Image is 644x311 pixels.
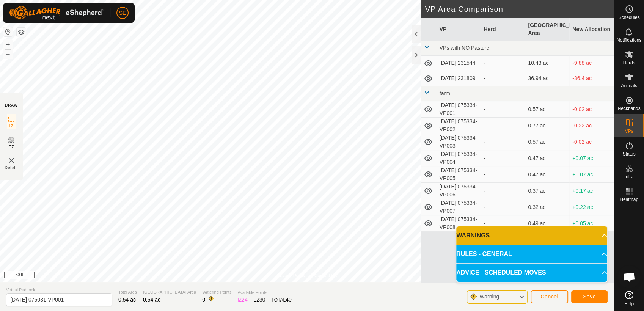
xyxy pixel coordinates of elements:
[617,106,640,111] span: Neckbands
[425,5,614,14] h2: VP Area Comparison
[618,15,639,20] span: Schedules
[569,183,614,199] td: +0.17 ac
[119,9,126,17] span: SE
[569,215,614,232] td: +0.05 ac
[143,297,160,303] span: 0.54 ac
[118,289,137,295] span: Total Area
[437,150,481,166] td: [DATE] 075334-VP004
[621,83,637,88] span: Animals
[569,118,614,134] td: -0.22 ac
[583,294,596,300] span: Save
[143,289,196,295] span: [GEOGRAPHIC_DATA] Area
[481,18,525,41] th: Herd
[237,289,291,296] span: Available Points
[202,289,231,295] span: Watering Points
[118,297,136,303] span: 0.54 ac
[525,71,569,86] td: 36.94 ac
[254,296,265,304] div: EZ
[525,150,569,166] td: 0.47 ac
[479,294,499,300] span: Warning
[525,118,569,134] td: 0.77 ac
[7,156,16,165] img: VP
[620,197,638,202] span: Heatmap
[569,166,614,183] td: +0.07 ac
[569,18,614,41] th: New Allocation
[484,138,522,146] div: -
[484,122,522,130] div: -
[9,123,14,129] span: IZ
[624,174,633,179] span: Infra
[569,101,614,118] td: -0.02 ac
[525,166,569,183] td: 0.47 ac
[525,134,569,150] td: 0.57 ac
[437,101,481,118] td: [DATE] 075334-VP001
[625,129,633,134] span: VPs
[623,61,635,65] span: Herds
[437,199,481,215] td: [DATE] 075334-VP007
[286,297,292,303] span: 40
[5,165,18,171] span: Delete
[237,296,247,304] div: IZ
[242,297,248,303] span: 24
[624,302,634,306] span: Help
[484,220,522,228] div: -
[17,28,26,37] button: Map Layers
[6,287,112,293] span: Virtual Paddock
[437,166,481,183] td: [DATE] 075334-VP005
[272,296,292,304] div: TOTAL
[484,74,522,82] div: -
[3,40,13,49] button: +
[3,50,13,59] button: –
[569,134,614,150] td: -0.02 ac
[3,27,13,36] button: Reset Map
[525,18,569,41] th: [GEOGRAPHIC_DATA] Area
[484,105,522,113] div: -
[484,187,522,195] div: -
[456,264,607,282] p-accordion-header: ADVICE - SCHEDULED MOVES
[437,18,481,41] th: VP
[437,71,481,86] td: [DATE] 231809
[622,152,635,156] span: Status
[525,56,569,71] td: 10.43 ac
[617,38,641,42] span: Notifications
[525,199,569,215] td: 0.32 ac
[440,45,490,51] span: VPs with NO Pasture
[202,297,205,303] span: 0
[569,56,614,71] td: -9.88 ac
[456,231,490,240] span: WARNINGS
[440,90,450,96] span: farm
[484,59,522,67] div: -
[569,199,614,215] td: +0.22 ac
[484,203,522,211] div: -
[456,245,607,263] p-accordion-header: RULES - GENERAL
[614,288,644,309] a: Help
[437,183,481,199] td: [DATE] 075334-VP006
[484,171,522,179] div: -
[525,101,569,118] td: 0.57 ac
[9,6,104,20] img: Gallagher Logo
[437,215,481,232] td: [DATE] 075334-VP008
[437,56,481,71] td: [DATE] 231544
[259,297,265,303] span: 30
[525,183,569,199] td: 0.37 ac
[569,150,614,166] td: +0.07 ac
[456,226,607,245] p-accordion-header: WARNINGS
[484,154,522,162] div: -
[531,290,568,303] button: Cancel
[456,268,546,277] span: ADVICE - SCHEDULED MOVES
[540,294,558,300] span: Cancel
[5,102,18,108] div: DRAW
[437,134,481,150] td: [DATE] 075334-VP003
[618,265,641,288] div: Open chat
[525,215,569,232] td: 0.49 ac
[9,144,14,150] span: EZ
[314,272,337,279] a: Contact Us
[277,272,305,279] a: Privacy Policy
[569,71,614,86] td: -36.4 ac
[456,250,512,259] span: RULES - GENERAL
[571,290,608,303] button: Save
[437,118,481,134] td: [DATE] 075334-VP002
